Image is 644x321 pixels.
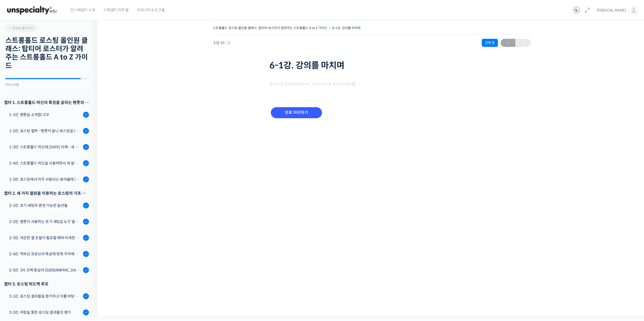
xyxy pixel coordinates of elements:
[213,26,327,30] a: 스트롱홀드 로스팅 올인원 클래스: 탑티어 로스터가 알려주는 스트롱홀드 A to Z 가이드
[9,160,81,166] div: 1-4강. 스트롱홀드 머신을 사용하면서 꼭 알고 있어야 할 유의사항
[9,251,81,257] div: 2-4강. 적외선 프로브의 특성에 맞춰 주의해야 할 점들
[4,190,89,197] div: 챕터 2. 세 가지 열원을 이용하는 로스팅의 기초 설계
[269,60,474,71] h1: 6-1강. 강의를 마치며
[9,293,81,299] div: 3-1강. 로스팅 결과물을 평가하고 이를 바탕으로 프로파일을 설계하는 방법
[271,107,322,118] input: 완료 처리하기
[9,128,81,134] div: 1-2강. 로스팅 철학 - 벤풋이 옴니 로스팅을 [DATE] 않는 이유
[9,144,81,150] div: 1-3강. 스트롱홀드 머신에 [DATE] 이해 - 세 가지 열원이 만들어내는 변화
[9,112,81,118] div: 1-1강. 벤풋을 소개합니다!
[5,36,89,70] h2: 스트롱홀드 로스팅 올인원 클래스: 탑티어 로스터가 알려주는 스트롱홀드 A to Z 가이드
[501,39,515,47] span: ←
[5,24,38,32] a: 강의로 돌아가기
[501,39,515,47] a: ←이전
[482,39,498,47] div: 진행 중
[4,280,89,288] div: 챕터 3. 로스팅 피드백 루프
[269,82,355,86] span: 영상이 끊기[DEMOGRAPHIC_DATA] 여기를 클릭해주세요
[5,83,89,86] div: 90% 진행
[8,26,34,30] span: 강의로 돌아가기
[597,8,626,13] span: [PERSON_NAME]
[9,219,81,225] div: 2-2강. 벤풋이 사용하는 초기 세팅값 & 각 열원이 하는 역할
[9,203,81,208] div: 2-1강. 초기 세팅과 변경 가능한 옵션들
[213,41,231,45] span: 수업 29
[9,176,81,182] div: 1-5강. 로스팅에서 자주 사용되는 용어들에 [DATE] 이해
[9,309,81,315] div: 3-2강. 커핑을 통한 로스팅 결과물의 평가
[9,235,81,241] div: 2-3강. 과감한 열 조절이 필요할 때와 미세한 열 조절이 필요할 때
[9,267,81,273] div: 2-5강. 1차 크랙 중심의 [GEOGRAPHIC_DATA]에 관하여
[4,99,89,106] h3: 챕터 1. 스트롱홀드 머신의 특징을 살리는 벤풋의 로스팅 방식
[332,26,361,30] a: 6-1강. 강의를 마치며
[224,41,231,45] span: / 30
